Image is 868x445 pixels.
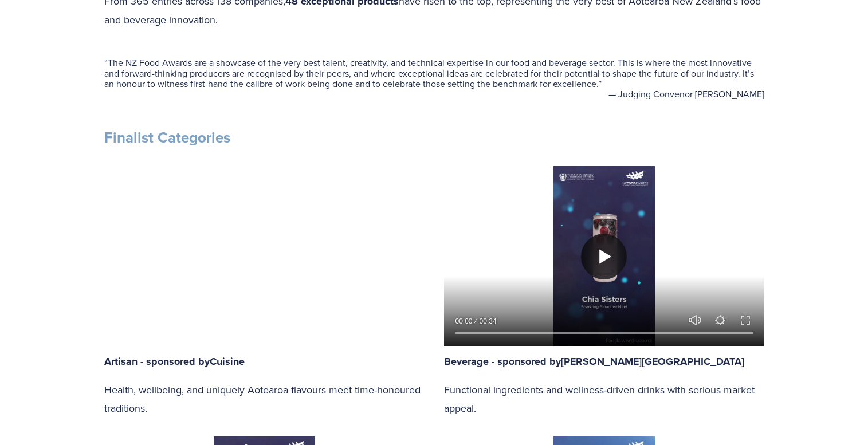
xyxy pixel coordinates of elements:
strong: Beverage - sponsored by [444,354,561,369]
strong: Artisan - sponsored by [104,354,210,369]
span: “ [104,56,108,69]
blockquote: The NZ Food Awards are a showcase of the very best talent, creativity, and technical expertise in... [104,57,764,89]
span: ” [598,77,602,90]
figcaption: — Judging Convenor [PERSON_NAME] [104,89,764,99]
a: [PERSON_NAME][GEOGRAPHIC_DATA] [561,354,744,368]
strong: Cuisine [210,354,245,369]
button: Play [581,234,627,279]
p: Health, wellbeing, and uniquely Aotearoa flavours meet time-honoured traditions. [104,381,425,417]
a: Cuisine [210,354,245,368]
div: Duration [476,316,500,327]
strong: [PERSON_NAME][GEOGRAPHIC_DATA] [561,354,744,369]
p: Functional ingredients and wellness-driven drinks with serious market appeal. [444,381,764,417]
div: Current time [455,316,476,327]
strong: Finalist Categories [104,127,230,148]
input: Seek [455,329,753,337]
